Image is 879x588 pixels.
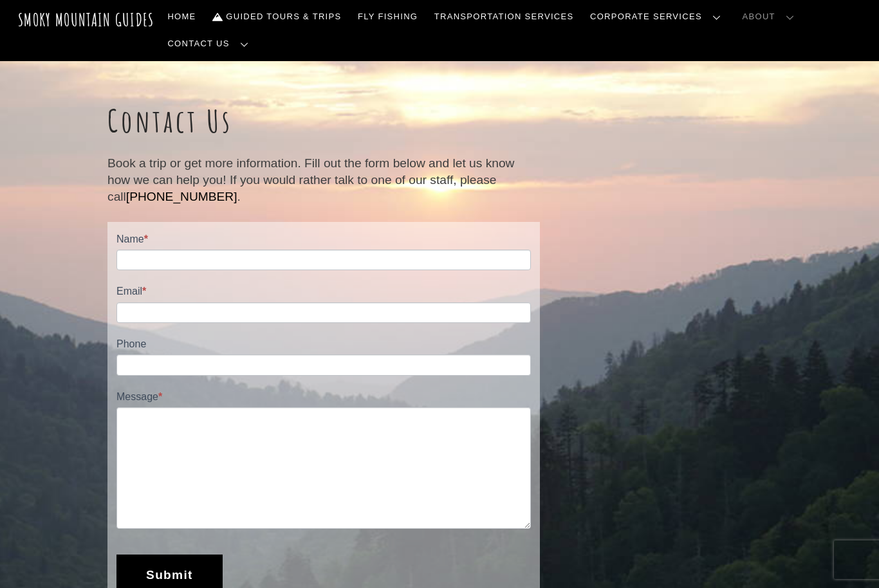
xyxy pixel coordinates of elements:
[107,155,540,206] p: Book a trip or get more information. Fill out the form below and let us know how we can help you!...
[18,9,154,30] a: Smoky Mountain Guides
[116,336,531,354] label: Phone
[126,190,237,203] a: [PHONE_NUMBER]
[107,102,540,140] h1: Contact Us
[207,3,346,30] a: Guided Tours & Trips
[353,3,423,30] a: Fly Fishing
[163,3,201,30] a: Home
[116,389,531,407] label: Message
[163,30,259,57] a: Contact Us
[737,3,804,30] a: About
[429,3,578,30] a: Transportation Services
[116,283,531,302] label: Email
[116,231,531,250] label: Name
[585,3,731,30] a: Corporate Services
